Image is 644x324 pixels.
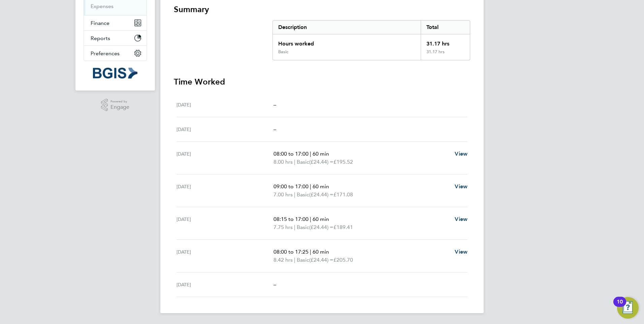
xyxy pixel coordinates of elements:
[273,101,276,108] span: –
[174,4,470,297] section: Timesheet
[455,248,468,256] a: View
[310,216,311,222] span: |
[273,183,309,190] span: 09:00 to 17:00
[273,34,421,49] div: Hours worked
[310,249,311,255] span: |
[273,224,293,230] span: 7.75 hrs
[273,216,309,222] span: 08:15 to 17:00
[93,68,137,78] img: bgis-logo-retina.png
[455,216,468,222] span: View
[273,249,309,255] span: 08:00 to 17:25
[313,183,329,190] span: 60 min
[273,151,309,157] span: 08:00 to 17:00
[273,126,276,132] span: –
[273,257,293,263] span: 8.42 hrs
[333,159,353,165] span: £195.52
[297,191,309,199] span: Basic
[297,256,309,264] span: Basic
[273,159,293,165] span: 8.00 hrs
[309,191,333,198] span: (£24.44) =
[313,151,329,157] span: 60 min
[310,183,311,190] span: |
[84,15,147,30] button: Finance
[176,150,273,166] div: [DATE]
[176,281,273,289] div: [DATE]
[273,281,276,288] span: –
[455,183,468,191] a: View
[294,159,295,165] span: |
[455,183,468,190] span: View
[273,191,293,198] span: 7.00 hrs
[421,21,470,34] div: Total
[294,191,295,198] span: |
[309,159,333,165] span: (£24.44) =
[294,257,295,263] span: |
[110,104,129,110] span: Engage
[278,49,288,55] div: Basic
[176,101,273,109] div: [DATE]
[176,183,273,199] div: [DATE]
[91,20,109,26] span: Finance
[174,4,470,15] h3: Summary
[617,297,639,319] button: Open Resource Center, 10 new notifications
[617,302,623,311] div: 10
[455,150,468,158] a: View
[421,34,470,49] div: 31.17 hrs
[273,21,421,34] div: Description
[421,49,470,60] div: 31.17 hrs
[176,248,273,264] div: [DATE]
[176,125,273,133] div: [DATE]
[309,257,333,263] span: (£24.44) =
[313,249,329,255] span: 60 min
[84,31,147,45] button: Reports
[297,223,309,231] span: Basic
[91,50,120,57] span: Preferences
[333,257,353,263] span: £205.70
[455,215,468,223] a: View
[84,46,147,61] button: Preferences
[455,249,468,255] span: View
[110,99,129,104] span: Powered by
[455,151,468,157] span: View
[91,35,110,41] span: Reports
[297,158,309,166] span: Basic
[91,3,114,9] a: Expenses
[176,215,273,231] div: [DATE]
[84,68,147,78] a: Go to home page
[313,216,329,222] span: 60 min
[174,76,470,87] h3: Time Worked
[294,224,295,230] span: |
[309,224,333,230] span: (£24.44) =
[333,224,353,230] span: £189.41
[272,20,470,60] div: Summary
[101,99,130,111] a: Powered byEngage
[333,191,353,198] span: £171.08
[310,151,311,157] span: |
